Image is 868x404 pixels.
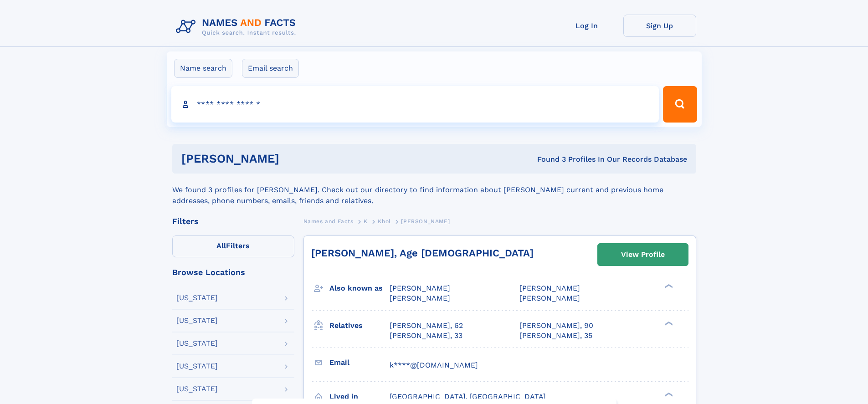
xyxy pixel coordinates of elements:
[519,331,592,341] a: [PERSON_NAME], 35
[598,244,688,266] a: View Profile
[519,321,593,331] a: [PERSON_NAME], 90
[176,385,218,393] div: [US_STATE]
[390,294,450,302] span: [PERSON_NAME]
[242,59,299,78] label: Email search
[172,174,696,206] div: We found 3 profiles for [PERSON_NAME]. Check out our directory to find information about [PERSON_...
[663,283,673,289] div: ❯
[378,218,390,225] span: Khol
[550,15,623,37] a: Log In
[519,284,580,292] span: [PERSON_NAME]
[176,317,218,324] div: [US_STATE]
[663,320,673,326] div: ❯
[172,217,294,225] div: Filters
[519,294,580,302] span: [PERSON_NAME]
[623,15,696,37] a: Sign Up
[329,355,390,370] h3: Email
[181,153,408,164] h1: [PERSON_NAME]
[216,241,226,250] span: All
[311,247,534,259] a: [PERSON_NAME], Age [DEMOGRAPHIC_DATA]
[408,154,687,164] div: Found 3 Profiles In Our Records Database
[364,215,368,227] a: K
[663,391,673,397] div: ❯
[390,284,450,292] span: [PERSON_NAME]
[176,340,218,347] div: [US_STATE]
[172,268,294,276] div: Browse Locations
[171,86,659,123] input: search input
[390,321,463,331] a: [PERSON_NAME], 62
[329,281,390,296] h3: Also known as
[172,15,303,39] img: Logo Names and Facts
[663,86,697,123] button: Search Button
[378,215,390,227] a: Khol
[176,294,218,302] div: [US_STATE]
[390,392,546,401] span: [GEOGRAPHIC_DATA], [GEOGRAPHIC_DATA]
[303,215,354,227] a: Names and Facts
[364,218,368,225] span: K
[172,235,294,257] label: Filters
[329,318,390,333] h3: Relatives
[621,244,665,265] div: View Profile
[174,59,232,78] label: Name search
[401,218,450,225] span: [PERSON_NAME]
[176,363,218,370] div: [US_STATE]
[390,331,462,341] a: [PERSON_NAME], 33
